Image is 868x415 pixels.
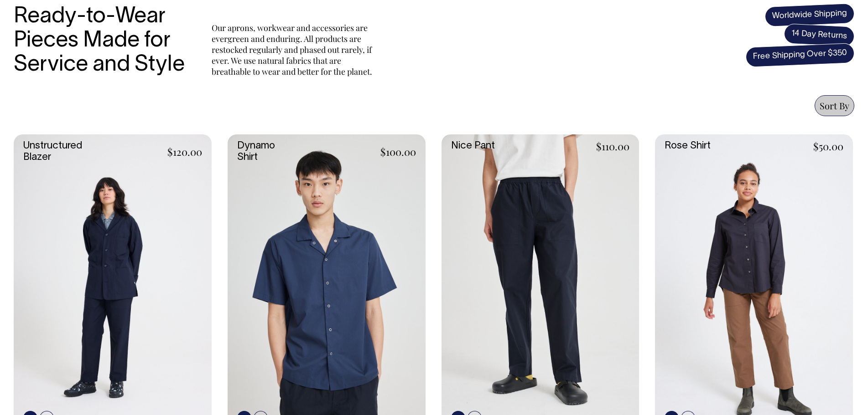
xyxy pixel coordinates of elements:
[764,3,855,27] span: Worldwide Shipping
[212,22,376,77] p: Our aprons, workwear and accessories are evergreen and enduring. All products are restocked regul...
[784,23,855,47] span: 14 Day Returns
[820,99,849,112] span: Sort By
[14,5,192,77] h3: Ready-to-Wear Pieces Made for Service and Style
[745,43,855,67] span: Free Shipping Over $350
